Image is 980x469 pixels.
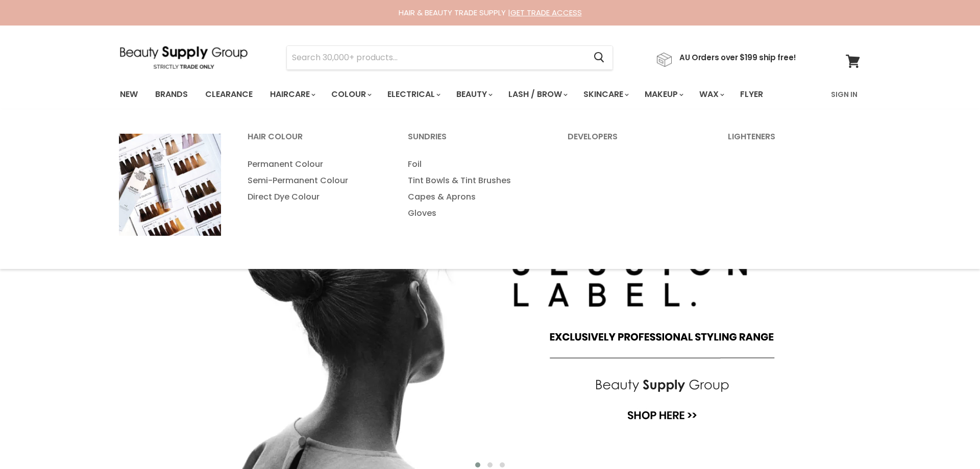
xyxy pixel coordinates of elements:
[732,84,771,105] a: Flyer
[929,421,970,459] iframe: Gorgias live chat messenger
[235,189,393,205] a: Direct Dye Colour
[235,172,393,189] a: Semi-Permanent Colour
[825,84,864,105] a: Sign In
[148,84,195,105] a: Brands
[576,84,635,105] a: Skincare
[286,45,613,70] form: Product
[235,156,393,205] ul: Main menu
[395,129,553,154] a: Sundries
[324,84,378,105] a: Colour
[395,156,553,172] a: Foil
[555,129,713,154] a: Developers
[107,8,873,18] div: HAIR & BEAUTY TRADE SUPPLY |
[395,156,553,221] ul: Main menu
[510,7,582,18] a: GET TRADE ACCESS
[380,84,447,105] a: Electrical
[395,172,553,189] a: Tint Bowls & Tint Brushes
[235,156,393,172] a: Permanent Colour
[198,84,260,105] a: Clearance
[501,84,574,105] a: Lash / Brow
[449,84,499,105] a: Beauty
[585,46,612,69] button: Search
[395,205,553,221] a: Gloves
[262,84,322,105] a: Haircare
[715,129,873,154] a: Lighteners
[287,46,585,69] input: Search
[107,80,873,109] nav: Main
[395,189,553,205] a: Capes & Aprons
[235,129,393,154] a: Hair Colour
[692,84,730,105] a: Wax
[112,84,145,105] a: New
[112,80,798,109] ul: Main menu
[637,84,690,105] a: Makeup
